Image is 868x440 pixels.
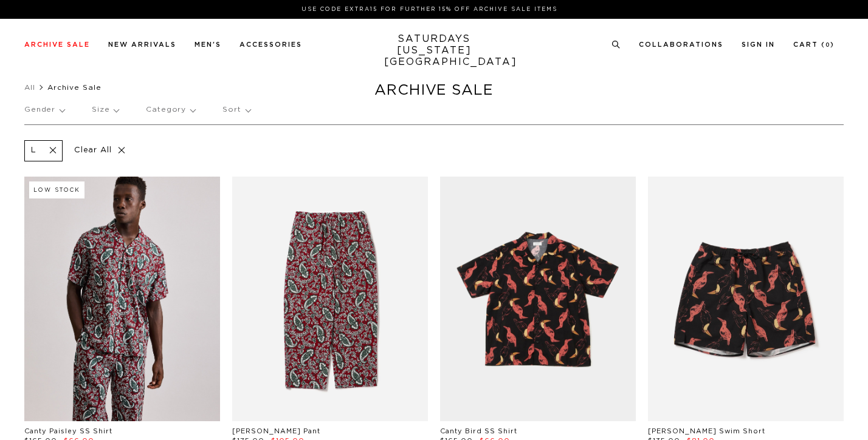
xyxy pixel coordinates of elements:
[384,33,484,68] a: SATURDAYS[US_STATE][GEOGRAPHIC_DATA]
[742,41,775,48] a: Sign In
[146,96,195,124] p: Category
[29,5,830,14] p: Use Code EXTRA15 for Further 15% Off Archive Sale Items
[24,41,90,48] a: Archive Sale
[239,41,302,48] a: Accessories
[639,41,723,48] a: Collaborations
[31,146,36,156] p: L
[69,140,131,161] p: Clear All
[222,96,250,124] p: Sort
[232,428,320,435] a: [PERSON_NAME] Pant
[195,41,221,48] a: Men's
[47,84,102,91] span: Archive Sale
[648,428,765,435] a: [PERSON_NAME] Swim Short
[24,84,35,91] a: All
[29,181,84,198] div: Low Stock
[24,428,112,435] a: Canty Paisley SS Shirt
[440,428,517,435] a: Canty Bird SS Shirt
[24,96,64,124] p: Gender
[92,96,119,124] p: Size
[825,42,830,48] small: 0
[108,41,176,48] a: New Arrivals
[793,41,835,48] a: Cart (0)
